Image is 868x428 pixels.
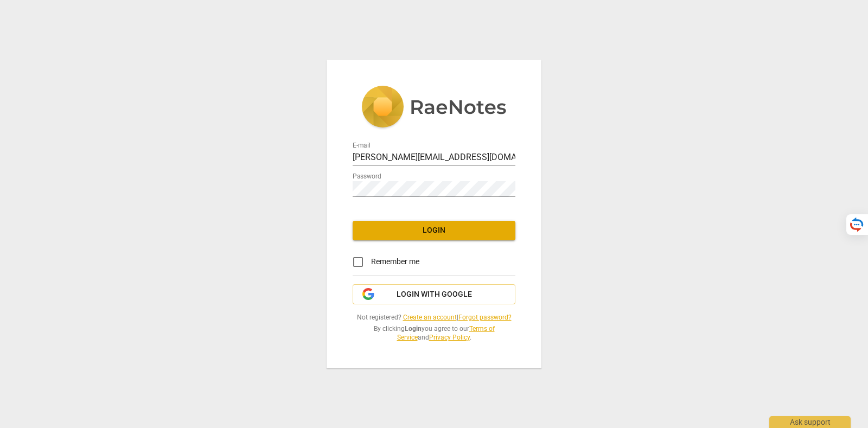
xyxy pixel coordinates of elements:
[353,313,515,322] span: Not registered? |
[769,416,851,428] div: Ask support
[397,289,472,300] span: Login with Google
[361,225,507,236] span: Login
[353,142,371,149] label: E-mail
[361,86,507,130] img: 5ac2273c67554f335776073100b6d88f.svg
[353,173,381,180] label: Password
[353,284,515,305] button: Login with Google
[458,314,512,321] a: Forgot password?
[353,324,515,342] span: By clicking you agree to our and .
[397,325,495,342] a: Terms of Service
[403,314,457,321] a: Create an account
[405,325,422,333] b: Login
[353,221,515,240] button: Login
[429,334,470,341] a: Privacy Policy
[371,256,419,267] span: Remember me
